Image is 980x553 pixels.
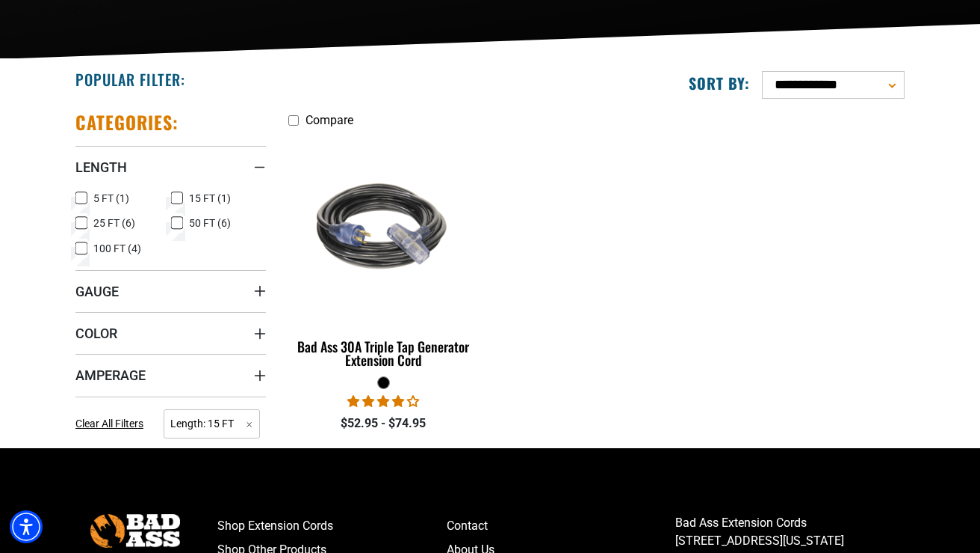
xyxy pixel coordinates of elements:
span: 25 FT (6) [93,218,135,228]
span: Amperage [75,367,146,384]
div: $52.95 - $74.95 [288,415,479,433]
span: Gauge [75,283,119,300]
h2: Categories: [75,111,179,134]
summary: Length [75,146,266,188]
a: Contact [447,514,676,538]
summary: Gauge [75,270,266,312]
span: 50 FT (6) [189,218,231,228]
img: Bad Ass Extension Cords [90,514,180,548]
div: Accessibility Menu [10,510,43,543]
a: Clear All Filters [75,416,149,432]
summary: Color [75,312,266,354]
a: Length: 15 FT [164,416,260,430]
label: Sort by: [689,73,750,93]
a: Shop Extension Cords [217,514,447,538]
span: 15 FT (1) [189,193,231,204]
span: Clear All Filters [75,418,143,430]
a: black Bad Ass 30A Triple Tap Generator Extension Cord [288,135,479,376]
span: Length [75,159,127,176]
span: Compare [306,113,353,127]
summary: Amperage [75,354,266,396]
h2: Popular Filter: [75,70,185,89]
span: 5 FT (1) [93,193,129,204]
div: Bad Ass 30A Triple Tap Generator Extension Cord [288,340,479,367]
span: Color [75,325,117,342]
span: Length: 15 FT [164,409,260,439]
span: 4.00 stars [347,394,419,409]
img: black [290,142,478,314]
span: 100 FT (4) [93,243,141,254]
